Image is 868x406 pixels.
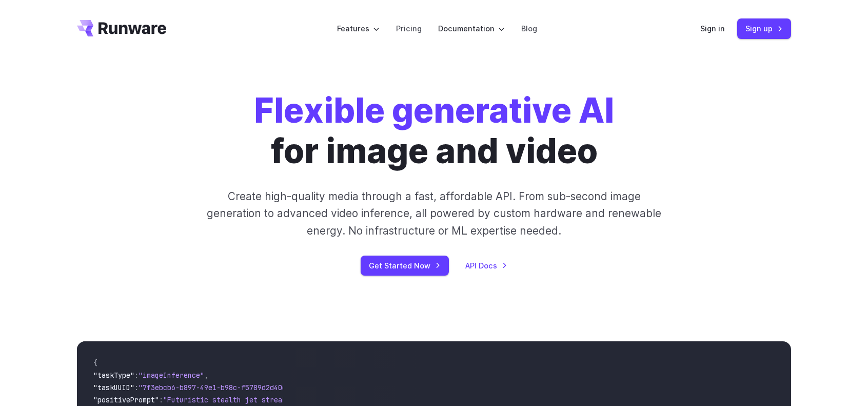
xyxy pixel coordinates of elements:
a: Sign in [700,23,725,34]
span: "7f3ebcb6-b897-49e1-b98c-f5789d2d40d7" [139,383,294,392]
a: Go to / [77,20,166,36]
a: Pricing [396,23,422,34]
a: Blog [521,23,537,34]
span: "Futuristic stealth jet streaking through a neon-lit cityscape with glowing purple exhaust" [163,395,537,404]
span: "taskUUID" [93,383,134,392]
span: "taskType" [93,371,134,380]
span: "imageInference" [139,371,204,380]
span: "positivePrompt" [93,395,159,404]
span: : [159,395,163,404]
span: , [204,371,208,380]
p: Create high-quality media through a fast, affordable API. From sub-second image generation to adv... [206,188,663,239]
a: Get Started Now [361,256,449,276]
span: : [134,383,139,392]
label: Documentation [438,23,505,34]
a: Sign up [737,18,791,38]
a: API Docs [465,260,507,272]
strong: Flexible generative AI [254,90,614,131]
span: : [134,371,139,380]
h1: for image and video [254,90,614,171]
span: { [93,358,97,368]
label: Features [337,23,380,34]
